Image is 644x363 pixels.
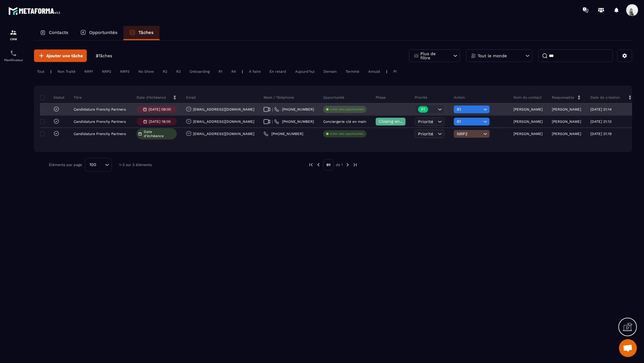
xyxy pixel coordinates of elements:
[590,120,612,124] p: [DATE] 21:13
[418,119,433,124] span: Priorité
[590,132,612,136] p: [DATE] 21:19
[513,95,542,100] p: Nom du contact
[123,26,160,40] a: Tâches
[552,120,581,124] p: [PERSON_NAME]
[415,95,427,100] p: Priorité
[246,68,264,75] div: À faire
[173,68,184,75] div: R3
[1,38,25,41] p: CRM
[272,120,273,124] span: |
[390,68,400,75] div: P1
[343,68,362,75] div: Terminé
[330,107,363,111] p: Créer des opportunités
[89,30,117,35] p: Opportunités
[513,107,543,111] p: [PERSON_NAME]
[457,131,482,136] span: NRP2
[321,68,340,75] div: Demain
[454,95,465,100] p: Action
[308,162,314,167] img: prev
[46,53,83,59] span: Ajouter une tâche
[365,68,383,75] div: Annulé
[386,69,387,74] p: |
[149,120,171,124] p: [DATE] 18:00
[137,95,166,100] p: Date d’échéance
[74,107,126,111] p: Candidature Frenchy Partners
[552,132,581,136] p: [PERSON_NAME]
[34,26,74,40] a: Contacts
[10,50,17,57] img: scheduler
[513,120,543,124] p: [PERSON_NAME]
[242,69,243,74] p: |
[323,95,344,100] p: Opportunité
[216,68,225,75] div: R1
[1,58,25,62] p: Planificateur
[513,132,543,136] p: [PERSON_NAME]
[135,68,157,75] div: No Show
[74,132,126,136] p: Candidature Frenchy Partners
[590,95,620,100] p: Date de création
[117,68,132,75] div: NRP3
[34,49,87,62] button: Ajouter une tâche
[138,30,154,35] p: Tâches
[590,107,612,111] p: [DATE] 21:14
[457,119,482,124] span: R1
[552,107,581,111] p: [PERSON_NAME]
[619,339,637,357] div: Ouvrir le chat
[98,162,103,168] input: Search for option
[376,95,386,100] p: Phase
[421,107,425,111] p: P1
[99,68,114,75] div: NRP2
[1,45,25,66] a: schedulerschedulerPlanificateur
[352,162,358,167] img: next
[81,68,96,75] div: NRP1
[1,24,25,45] a: formationformationCRM
[379,119,413,124] span: Closing en cours
[420,52,447,60] p: Plus de filtre
[336,162,343,167] p: de 1
[292,68,318,75] div: Aujourd'hui
[323,120,366,124] p: Conciergerie clé en main
[186,95,196,100] p: Email
[316,162,321,167] img: prev
[96,53,112,59] p: 3
[478,54,507,58] p: Tout le monde
[8,5,62,16] img: logo
[345,162,350,167] img: next
[10,29,17,36] img: formation
[274,107,314,112] a: [PHONE_NUMBER]
[74,26,123,40] a: Opportunités
[160,68,170,75] div: R2
[87,162,98,168] span: 100
[264,131,303,136] a: [PHONE_NUMBER]
[228,68,239,75] div: R4
[50,69,52,74] p: |
[323,159,334,170] p: 01
[74,95,82,100] p: Titre
[119,163,152,167] p: 1-3 sur 3 éléments
[274,119,314,124] a: [PHONE_NUMBER]
[85,158,112,172] div: Search for option
[552,95,574,100] p: Responsable
[272,107,273,112] span: |
[98,53,112,58] span: Tâches
[267,68,289,75] div: En retard
[457,107,482,112] span: R1
[187,68,213,75] div: Onboarding
[49,30,68,35] p: Contacts
[34,68,47,75] div: Tout
[74,120,126,124] p: Candidature Frenchy Partners
[418,131,433,136] span: Priorité
[148,107,171,111] p: [DATE] 09:00
[41,95,64,100] p: Statut
[144,130,175,138] span: Date d’échéance
[49,163,82,167] p: Éléments par page
[264,95,294,100] p: Meet / Téléphone
[330,132,363,136] p: Créer des opportunités
[55,68,78,75] div: Non Traité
